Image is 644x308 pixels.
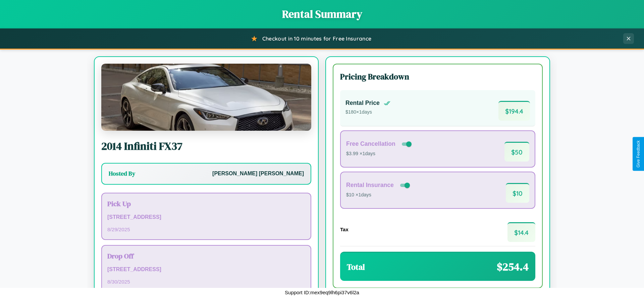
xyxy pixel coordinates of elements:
[107,225,305,234] p: 8 / 29 / 2025
[107,212,305,222] p: [STREET_ADDRESS]
[340,71,535,82] h3: Pricing Breakdown
[262,35,371,42] span: Checkout in 10 minutes for Free Insurance
[107,277,305,286] p: 8 / 30 / 2025
[101,64,311,131] img: Infiniti FX37
[107,199,305,208] h3: Pick Up
[507,222,535,242] span: $ 14.4
[346,191,411,199] p: $10 × 1 days
[212,169,304,179] p: [PERSON_NAME] [PERSON_NAME]
[504,142,529,162] span: $ 50
[101,139,311,153] h2: 2014 Infiniti FX37
[498,101,530,121] span: $ 194.4
[346,182,394,189] h4: Rental Insurance
[345,108,390,117] p: $ 180 × 1 days
[340,227,348,232] h4: Tax
[346,149,413,158] p: $3.99 × 1 days
[109,170,135,178] h3: Hosted By
[506,183,529,203] span: $ 10
[7,7,637,21] h1: Rental Summary
[346,140,395,147] h4: Free Cancellation
[636,140,641,168] div: Give Feedback
[497,259,529,274] span: $ 254.4
[285,288,359,297] p: Support ID: mex9eq9lh6pi37v6l2a
[347,261,365,272] h3: Total
[345,100,380,107] h4: Rental Price
[107,251,305,261] h3: Drop Off
[107,265,305,274] p: [STREET_ADDRESS]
